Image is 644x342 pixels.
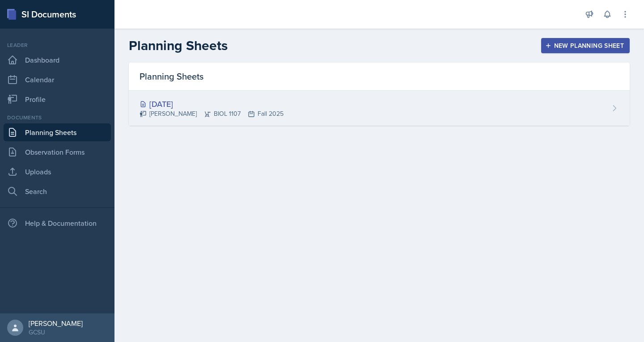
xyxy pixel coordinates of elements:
a: Uploads [4,163,111,181]
div: [PERSON_NAME] [29,319,83,328]
a: Search [4,182,111,200]
button: New Planning Sheet [541,38,630,53]
div: Leader [4,41,111,49]
a: Dashboard [4,51,111,69]
div: Documents [4,114,111,122]
a: Observation Forms [4,143,111,161]
div: [PERSON_NAME] BIOL 1107 Fall 2025 [140,109,284,118]
div: Help & Documentation [4,214,111,232]
a: Calendar [4,71,111,89]
div: Planning Sheets [129,63,630,91]
a: Profile [4,90,111,108]
div: [DATE] [140,98,284,110]
div: GCSU [29,328,83,337]
a: [DATE] [PERSON_NAME]BIOL 1107Fall 2025 [129,91,630,126]
div: New Planning Sheet [547,42,624,49]
a: Planning Sheets [4,123,111,141]
h2: Planning Sheets [129,38,228,54]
